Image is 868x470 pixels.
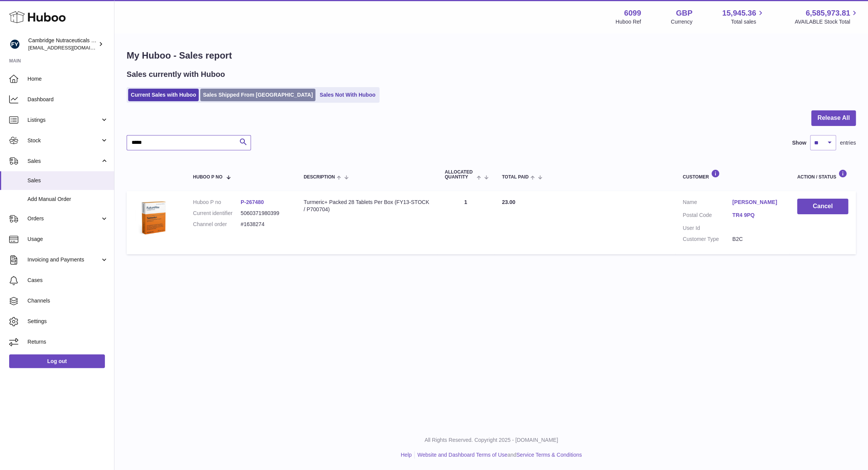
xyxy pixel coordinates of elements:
[127,49,856,62] h1: My Huboo - Sales report
[616,18,641,25] div: Huboo Ref
[732,199,782,206] a: [PERSON_NAME]
[28,45,112,51] span: [EMAIL_ADDRESS][DOMAIN_NAME]
[27,116,100,124] span: Listings
[193,199,241,206] dt: Huboo P no
[415,451,582,459] li: and
[516,452,582,458] a: Service Terms & Conditions
[27,338,108,346] span: Returns
[317,89,378,101] a: Sales Not With Huboo
[27,196,108,203] span: Add Manual Order
[27,75,108,83] span: Home
[241,210,288,217] dd: 5060371980399
[676,8,692,18] strong: GBP
[732,236,782,243] dd: B2C
[797,169,848,180] div: Action / Status
[683,199,732,208] dt: Name
[128,89,199,101] a: Current Sales with Huboo
[624,8,641,18] strong: 6099
[27,256,100,263] span: Invoicing and Payments
[671,18,693,25] div: Currency
[502,175,529,180] span: Total paid
[502,199,515,205] span: 23.00
[794,18,859,25] span: AVAILABLE Stock Total
[797,199,848,214] button: Cancel
[27,137,100,144] span: Stock
[304,175,335,180] span: Description
[121,437,862,444] p: All Rights Reserved. Copyright 2025 - [DOMAIN_NAME]
[792,139,806,147] label: Show
[27,177,108,184] span: Sales
[27,215,100,222] span: Orders
[805,8,850,18] span: 6,585,973.81
[127,69,225,80] h2: Sales currently with Huboo
[811,110,856,126] button: Release All
[683,169,782,180] div: Customer
[27,158,100,165] span: Sales
[417,452,507,458] a: Website and Dashboard Terms of Use
[27,96,108,103] span: Dashboard
[722,8,765,25] a: 15,945.36 Total sales
[134,199,172,237] img: 60991619191506.png
[27,277,108,284] span: Cases
[304,199,429,213] div: Turmeric+ Packed 28 Tablets Per Box (FY13-STOCK / P700704)
[193,221,241,228] dt: Channel order
[401,452,412,458] a: Help
[9,354,105,368] a: Log out
[27,297,108,304] span: Channels
[437,191,494,254] td: 1
[193,210,241,217] dt: Current identifier
[731,18,765,25] span: Total sales
[794,8,859,25] a: 6,585,973.81 AVAILABLE Stock Total
[683,212,732,221] dt: Postal Code
[28,37,97,51] div: Cambridge Nutraceuticals Ltd
[241,199,264,205] a: P-267480
[241,221,288,228] dd: #1638274
[193,175,222,180] span: Huboo P no
[200,89,315,101] a: Sales Shipped From [GEOGRAPHIC_DATA]
[732,212,782,219] a: TR4 9PQ
[27,236,108,243] span: Usage
[27,318,108,325] span: Settings
[840,139,856,147] span: entries
[445,170,475,180] span: ALLOCATED Quantity
[683,236,732,243] dt: Customer Type
[683,225,732,232] dt: User Id
[722,8,756,18] span: 15,945.36
[9,38,21,50] img: huboo@camnutra.com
